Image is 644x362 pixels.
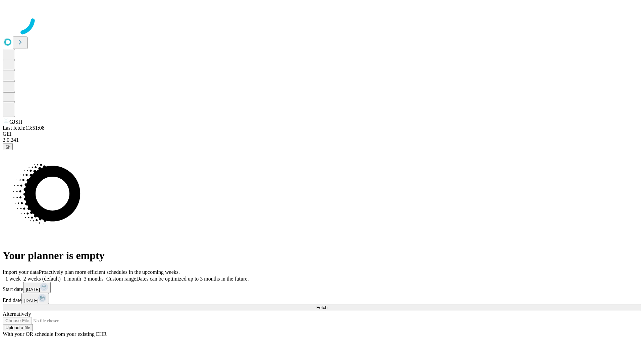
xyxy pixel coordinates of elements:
[3,249,641,262] h1: Your planner is empty
[39,269,180,275] span: Proactively plan more efficient schedules in the upcoming weeks.
[26,287,40,292] span: [DATE]
[3,269,39,275] span: Import your data
[3,331,107,337] span: With your OR schedule from your existing EHR
[136,276,249,282] span: Dates can be optimized up to 3 months in the future.
[3,137,641,143] div: 2.0.241
[5,144,10,149] span: @
[316,305,327,310] span: Fetch
[3,324,33,331] button: Upload a file
[23,282,51,293] button: [DATE]
[3,282,641,293] div: Start date
[3,293,641,304] div: End date
[21,293,49,304] button: [DATE]
[9,119,22,125] span: GJSH
[23,276,61,282] span: 2 weeks (default)
[3,125,45,131] span: Last fetch: 13:51:08
[84,276,104,282] span: 3 months
[3,304,641,311] button: Fetch
[3,143,13,150] button: @
[3,131,641,137] div: GEI
[3,311,31,317] span: Alternatively
[106,276,136,282] span: Custom range
[63,276,81,282] span: 1 month
[5,276,21,282] span: 1 week
[24,298,38,303] span: [DATE]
